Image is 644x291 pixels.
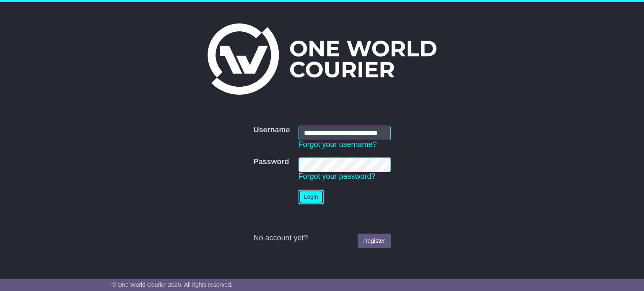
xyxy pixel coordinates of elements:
button: Login [299,190,324,204]
a: Register [358,234,390,248]
img: One World [208,23,436,95]
span: © One World Courier 2025. All rights reserved. [112,281,233,288]
label: Username [253,126,290,135]
a: Forgot your password? [299,172,376,180]
div: No account yet? [253,234,390,243]
a: Forgot your username? [299,140,377,149]
label: Password [253,157,289,167]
